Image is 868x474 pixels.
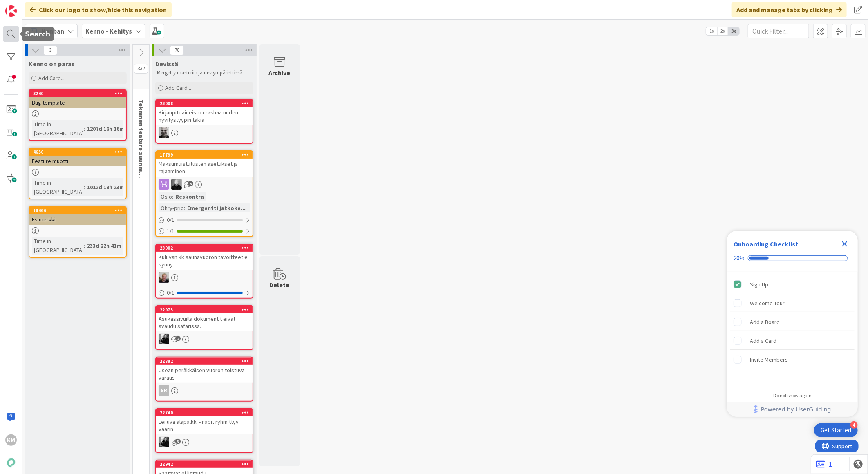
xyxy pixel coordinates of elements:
div: Time in [GEOGRAPHIC_DATA] [32,178,84,196]
div: KM [156,334,253,344]
span: Add Card... [165,84,191,92]
div: Open Get Started checklist, remaining modules: 4 [814,423,858,437]
div: SR [156,385,253,396]
div: 23002 [156,244,253,252]
img: JH [159,272,169,283]
img: MV [171,179,182,190]
div: 3240 [29,90,126,97]
span: 1 / 1 [167,227,174,235]
div: 22975 [160,307,253,313]
div: 1/1 [156,226,253,236]
span: Devissä [155,60,178,68]
div: 17799 [160,152,253,158]
div: Kuluvan kk saunavuoron tavoitteet ei synny [156,252,253,270]
div: 1012d 18h 23m [85,183,126,192]
div: Close Checklist [838,237,851,250]
div: Welcome Tour is incomplete. [730,294,855,312]
span: Powered by UserGuiding [761,405,831,414]
div: 22942 [156,461,253,468]
div: Add and manage tabs by clicking [732,2,847,17]
span: 3 [175,439,181,444]
div: 0/1 [156,288,253,298]
a: 23002Kuluvan kk saunavuoron tavoitteet ei synnyJH0/1 [155,244,253,299]
div: Leijuva alapalkki - napit ryhmittyy väärin [156,416,253,434]
div: Sign Up is complete. [730,275,855,293]
div: 23008Kirjanpitoaineisto crashaa uuden hyvitystyypin takia [156,100,253,125]
img: Visit kanbanzone.com [5,5,17,17]
div: Do not show again [773,392,812,399]
div: 22942 [160,461,253,467]
div: Time in [GEOGRAPHIC_DATA] [32,237,84,255]
span: : [172,192,173,201]
a: 3240Bug templateTime in [GEOGRAPHIC_DATA]:1207d 16h 16m [29,89,127,141]
div: Maksumuistutusten asetukset ja rajaaminen [156,159,253,177]
div: Osio [159,192,172,201]
a: 18466EsimerkkiTime in [GEOGRAPHIC_DATA]:233d 22h 41m [29,206,127,258]
div: Kirjanpitoaineisto crashaa uuden hyvitystyypin takia [156,107,253,125]
div: KM [156,437,253,447]
div: SR [159,385,169,396]
div: Click our logo to show/hide this navigation [25,2,172,17]
span: 0 / 1 [167,288,174,297]
div: Checklist Container [727,231,858,417]
div: Reskontra [173,192,206,201]
b: Kenno - Kehitys [85,27,132,35]
span: 2x [717,27,728,35]
a: 17799Maksumuistutusten asetukset ja rajaaminenMVOsio:ReskontraOhry-prio:Emergentti jatkoke...0/11/1 [155,150,253,237]
div: Invite Members [750,355,788,364]
div: 23002Kuluvan kk saunavuoron tavoitteet ei synny [156,244,253,270]
div: 18466 [33,208,126,213]
div: Bug template [29,97,126,108]
div: 17799Maksumuistutusten asetukset ja rajaaminen [156,151,253,177]
div: Esimerkki [29,214,126,225]
a: 22740Leijuva alapalkki - napit ryhmittyy väärinKM [155,408,253,453]
div: 4650 [33,149,126,155]
div: Sign Up [750,279,768,289]
div: 22882 [160,358,253,364]
a: 4650Feature muottiTime in [GEOGRAPHIC_DATA]:1012d 18h 23m [29,148,127,199]
div: Get Started [821,426,851,434]
div: 22740 [160,410,253,416]
span: 78 [170,45,184,55]
div: 0/1 [156,215,253,225]
div: Checklist items [727,272,858,387]
img: KM [159,437,169,447]
div: 22740Leijuva alapalkki - napit ryhmittyy väärin [156,409,253,434]
div: Ohry-prio [159,203,184,212]
span: Add Card... [38,74,65,82]
img: JH [159,127,169,138]
div: Add a Board is incomplete. [730,313,855,331]
div: 20% [734,255,745,262]
img: avatar [5,457,17,469]
p: Mergetty masteriin ja dev ympäristössä [157,69,252,76]
div: Archive [269,68,291,78]
div: 1207d 16h 16m [85,124,126,133]
span: : [84,241,85,250]
div: 22975Asukassivuilla dokumentit eivät avaudu safarissa. [156,306,253,331]
div: 23008 [156,100,253,107]
div: 3240 [33,91,126,96]
div: JH [156,272,253,283]
div: Time in [GEOGRAPHIC_DATA] [32,120,84,138]
div: 4 [850,421,858,429]
div: 22975 [156,306,253,313]
span: 3x [728,27,739,35]
div: 22882 [156,358,253,365]
span: 0 / 1 [167,216,174,224]
div: JH [156,127,253,138]
a: 1 [816,459,832,469]
span: 3 [43,45,57,55]
div: Asukassivuilla dokumentit eivät avaudu safarissa. [156,313,253,331]
span: : [84,183,85,192]
div: KM [5,434,17,446]
span: : [84,124,85,133]
h5: Search [25,30,50,38]
div: 17799 [156,151,253,159]
div: Invite Members is incomplete. [730,351,855,369]
div: Emergentti jatkoke... [185,203,248,212]
span: 2 [175,336,181,341]
span: Kanban [42,26,64,36]
div: Delete [270,280,290,290]
span: Kenno on paras [29,60,75,68]
a: 23008Kirjanpitoaineisto crashaa uuden hyvitystyypin takiaJH [155,99,253,144]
